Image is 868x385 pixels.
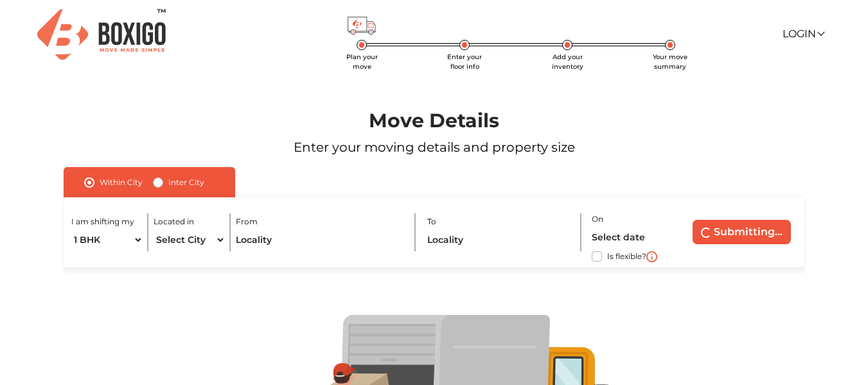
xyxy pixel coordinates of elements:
[592,226,677,249] input: Select date
[35,109,833,132] h1: Move Details
[71,216,134,228] label: I am shifting my
[346,53,378,71] span: Plan your move
[154,216,194,228] label: Located in
[427,216,436,228] label: To
[100,175,143,190] label: Within City
[592,213,603,225] label: On
[646,251,657,262] img: i
[35,138,833,157] p: Enter your moving details and property size
[427,229,572,251] input: Locality
[168,175,204,190] label: Inter City
[236,229,405,251] input: Locality
[653,53,687,71] span: Your move summary
[236,216,258,228] label: From
[693,220,791,244] button: Submitting...
[607,249,646,262] label: Is flexible?
[552,53,583,71] span: Add your inventory
[783,28,824,40] a: Login
[447,53,482,71] span: Enter your floor info
[37,9,166,60] img: Boxigo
